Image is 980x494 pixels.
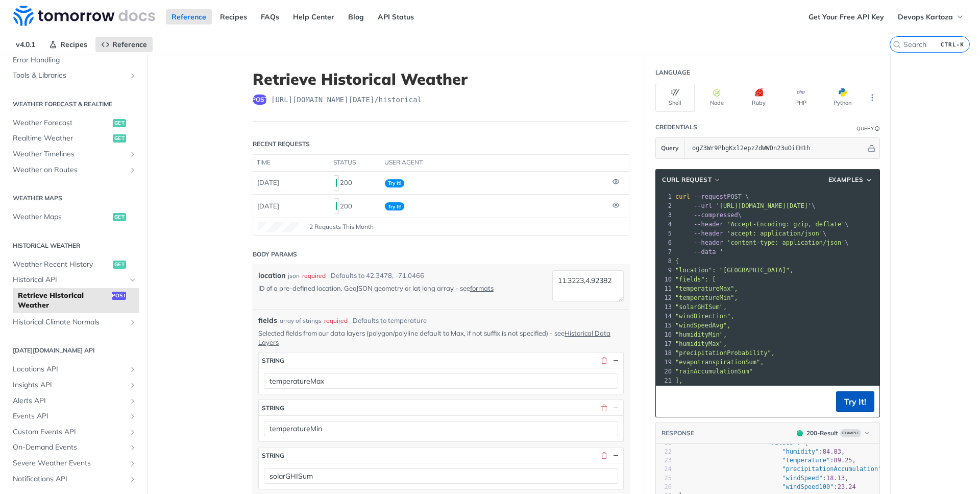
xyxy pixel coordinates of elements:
span: : { [679,439,808,446]
button: Delete [599,403,608,412]
a: Realtime Weatherget [8,131,139,146]
textarea: 11.3223,4.92382 [552,270,624,301]
span: "temperature" [782,457,830,464]
a: Blog [342,9,370,25]
span: "humidityMax", [675,340,727,347]
button: Query [656,138,684,158]
span: "precipitationAccumulation" [782,465,881,473]
span: Weather Timelines [13,149,126,159]
span: Try It! [385,179,404,187]
a: Reference [166,9,212,25]
button: string [259,448,623,463]
span: get [113,119,126,127]
div: 12 [656,293,673,302]
span: v4.0.1 [10,37,41,52]
span: Severe Weather Events [13,458,126,468]
div: 11 [656,284,673,293]
span: Weather Recent History [13,260,110,270]
span: \ [675,211,742,219]
button: Ruby [739,83,778,112]
th: time [253,155,330,171]
h1: Retrieve Historical Weather [253,70,629,88]
h2: [DATE][DOMAIN_NAME] API [8,346,139,355]
span: [DATE] [257,178,279,186]
a: On-Demand EventsShow subpages for On-Demand Events [8,440,139,455]
div: 26 [656,483,672,491]
h2: Weather Forecast & realtime [8,100,139,109]
div: 8 [656,256,673,266]
i: Information [875,126,880,131]
a: Events APIShow subpages for Events API [8,409,139,424]
span: Weather Maps [13,212,110,222]
div: Body Params [253,250,297,259]
div: 22 [656,448,672,456]
div: required [324,316,348,325]
span: --url [694,202,712,209]
span: "location": "[GEOGRAPHIC_DATA]", [675,267,793,274]
h2: Weather Maps [8,194,139,203]
span: post [112,292,126,300]
span: "windSpeedAvg", [675,322,730,329]
span: "values" [767,439,797,446]
span: Examples [828,175,864,184]
a: Help Center [287,9,340,25]
span: \ [675,239,849,246]
button: Show subpages for Tools & Libraries [129,72,137,80]
span: Retrieve Historical Weather [18,291,109,311]
span: --compressed [694,211,738,219]
span: Weather Forecast [13,118,110,128]
span: Insights API [13,380,126,390]
span: Reference [112,40,147,49]
span: [DATE] [257,202,279,210]
div: 200 - Result [806,429,838,438]
div: 10 [656,275,673,284]
div: 7 [656,247,673,256]
span: --data [694,248,716,255]
a: Retrieve Historical Weatherpost [13,288,139,313]
button: Hide subpages for Historical API [129,276,137,284]
button: Python [823,83,862,112]
span: --header [694,230,723,237]
a: API Status [372,9,420,25]
button: 200200-ResultExample [792,428,874,438]
a: Error Handling [8,53,139,68]
span: "windSpeed" [782,475,822,482]
div: 23 [656,456,672,465]
button: Devops Kartoza [892,9,970,25]
span: Recipes [60,40,87,49]
span: Tools & Libraries [13,70,126,81]
span: 'Accept-Encoding: gzip, deflate' [727,221,845,228]
a: Historical APIHide subpages for Historical API [8,272,139,288]
button: Show subpages for On-Demand Events [129,443,137,452]
div: 5 [656,229,673,238]
span: 84.83 [823,448,841,455]
a: formats [470,284,494,292]
div: 20 [656,367,673,376]
span: "windDirection", [675,313,734,320]
span: 2 Requests This Month [309,222,374,231]
span: post [253,95,267,105]
div: Query [856,125,874,132]
span: --header [694,221,723,228]
span: Events API [13,411,126,421]
span: : , [679,457,856,464]
a: Notifications APIShow subpages for Notifications API [8,472,139,487]
a: Severe Weather EventsShow subpages for Severe Weather Events [8,456,139,471]
span: Custom Events API [13,427,126,437]
button: Delete [599,356,608,365]
a: FAQs [255,9,285,25]
span: Locations API [13,364,126,374]
button: Show subpages for Severe Weather Events [129,459,137,467]
div: Credentials [655,123,697,132]
span: ], [675,377,682,384]
div: 17 [656,339,673,348]
span: "precipitationProbability", [675,349,775,357]
div: 16 [656,330,673,339]
span: 23.24 [838,483,856,490]
span: : [679,483,856,490]
div: json [288,271,300,280]
span: : , [679,465,893,473]
span: Try It! [385,202,404,210]
button: cURL Request [658,175,725,185]
span: "humidity" [782,448,819,455]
